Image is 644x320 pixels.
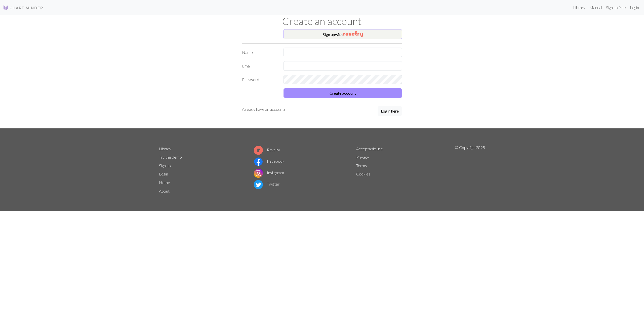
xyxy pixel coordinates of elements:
a: Sign up free [604,3,628,13]
img: Logo [3,5,43,11]
img: Twitter logo [254,180,263,189]
a: Instagram [254,170,284,175]
a: Library [571,3,587,13]
a: Acceptable use [356,146,383,151]
h1: Create an account [156,15,488,27]
p: Already have an account? [242,106,285,112]
a: Twitter [254,182,279,186]
label: Email [239,61,280,71]
a: Terms [356,163,367,168]
img: Facebook logo [254,157,263,166]
a: Try the demo [159,155,182,159]
a: Cookies [356,171,370,176]
button: Sign upwith [284,29,402,39]
img: Ravelry logo [254,146,263,155]
a: Login here [378,106,402,116]
a: Sign up [159,163,171,168]
button: Login here [378,106,402,116]
a: Ravelry [254,147,280,152]
a: Home [159,180,170,185]
label: Name [239,48,280,57]
img: Ravelry [343,31,363,37]
a: Manual [587,3,604,13]
a: Library [159,146,171,151]
button: Create account [284,88,402,98]
label: Password [239,75,280,84]
a: Privacy [356,155,369,159]
a: Facebook [254,159,285,163]
a: About [159,189,170,193]
a: Login [159,171,168,176]
a: Login [628,3,641,13]
img: Instagram logo [254,169,263,178]
p: © Copyright 2025 [455,145,485,195]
